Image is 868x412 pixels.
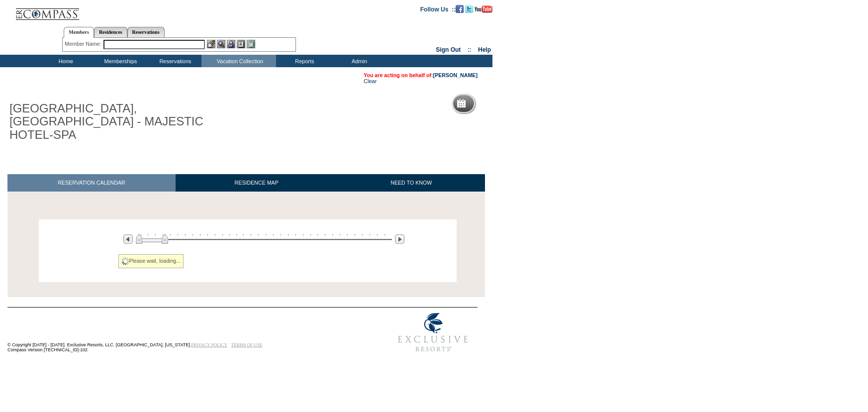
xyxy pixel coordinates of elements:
[468,46,472,53] span: ::
[201,55,276,67] td: Vacation Collection
[217,40,225,48] img: View
[395,234,404,244] img: Next
[420,5,456,13] td: Follow Us ::
[94,27,127,37] a: Residences
[433,72,478,78] a: [PERSON_NAME]
[7,308,356,357] td: © Copyright [DATE] - [DATE]. Exclusive Resorts, LLC. [GEOGRAPHIC_DATA], [US_STATE]. Compass Versi...
[92,55,147,67] td: Memberships
[465,5,473,11] a: Follow us on Twitter
[364,72,478,78] span: You are acting on behalf of:
[247,40,255,48] img: b_calculator.gif
[237,40,245,48] img: Reservations
[147,55,201,67] td: Reservations
[337,174,485,192] a: NEED TO KNOW
[207,40,215,48] img: b_edit.gif
[231,342,263,347] a: TERMS OF USE
[7,100,230,143] h1: [GEOGRAPHIC_DATA], [GEOGRAPHIC_DATA] - MAJESTIC HOTEL-SPA
[127,27,165,37] a: Reservations
[478,46,491,53] a: Help
[475,5,492,11] a: Subscribe to our YouTube Channel
[7,174,176,192] a: RESERVATION CALENDAR
[64,27,94,38] a: Members
[456,5,464,13] img: Become our fan on Facebook
[364,78,377,84] a: Clear
[176,174,338,192] a: RESIDENCE MAP
[470,101,546,107] h5: Reservation Calendar
[465,5,473,13] img: Follow us on Twitter
[121,257,129,265] img: spinner2.gif
[227,40,235,48] img: Impersonate
[191,342,227,347] a: PRIVACY POLICY
[456,5,464,11] a: Become our fan on Facebook
[118,254,184,268] div: Please wait, loading...
[436,46,461,53] a: Sign Out
[276,55,331,67] td: Reports
[475,5,492,13] img: Subscribe to our YouTube Channel
[331,55,386,67] td: Admin
[37,55,92,67] td: Home
[123,234,133,244] img: Previous
[65,40,103,48] div: Member Name:
[388,308,478,357] img: Exclusive Resorts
